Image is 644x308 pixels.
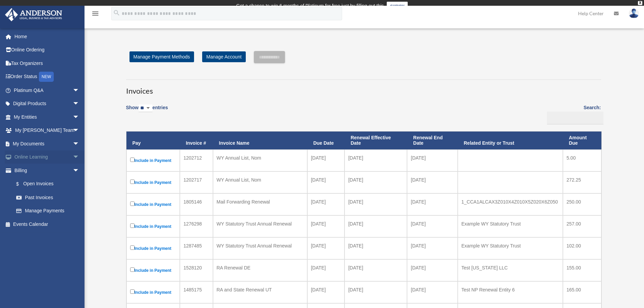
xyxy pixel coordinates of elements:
div: close [638,1,642,5]
label: Include in Payment [130,288,176,297]
label: Include in Payment [130,156,176,165]
div: NEW [39,72,54,82]
td: [DATE] [344,193,407,215]
input: Include in Payment [130,158,135,162]
td: Example WY Statutory Trust [458,215,563,237]
i: menu [91,9,99,18]
td: [DATE] [307,259,345,281]
td: 155.00 [563,259,601,281]
a: Order StatusNEW [5,70,90,84]
img: Anderson Advisors Platinum Portal [3,8,64,21]
td: 1528120 [180,259,213,281]
a: Online Learningarrow_drop_down [5,150,90,164]
label: Include in Payment [130,266,176,275]
td: [DATE] [407,259,457,281]
td: [DATE] [407,193,457,215]
span: arrow_drop_down [73,97,86,111]
td: 1202712 [180,149,213,171]
a: Platinum Q&Aarrow_drop_down [5,84,90,97]
span: arrow_drop_down [73,137,86,151]
a: My [PERSON_NAME] Teamarrow_drop_down [5,124,90,137]
div: RA and State Renewal UT [217,285,304,294]
th: Renewal End Date: activate to sort column ascending [407,132,457,150]
th: Due Date: activate to sort column ascending [307,132,345,150]
span: arrow_drop_down [73,164,86,177]
span: arrow_drop_down [73,110,86,124]
th: Invoice Name: activate to sort column ascending [213,132,307,150]
a: Past Invoices [9,191,86,204]
img: User Pic [629,8,639,18]
td: 1_CCA1ALCAX3Z010X4Z010X5Z020X6Z050 [458,193,563,215]
td: [DATE] [344,171,407,193]
span: arrow_drop_down [73,150,86,164]
td: 1485175 [180,281,213,303]
label: Include in Payment [130,244,176,253]
div: WY Statutory Trust Annual Renewal [217,219,304,229]
td: [DATE] [344,149,407,171]
a: Manage Account [202,51,245,62]
td: [DATE] [407,237,457,259]
td: Example WY Statutory Trust [458,237,563,259]
td: 272.25 [563,171,601,193]
td: 250.00 [563,193,601,215]
td: [DATE] [344,215,407,237]
span: $ [20,180,23,188]
label: Include in Payment [130,200,176,209]
td: [DATE] [307,215,345,237]
div: Mail Forwarding Renewal [217,197,304,207]
input: Include in Payment [130,223,135,228]
label: Search: [545,103,601,124]
a: Home [5,30,90,43]
div: WY Annual List, Nom [217,153,304,163]
td: [DATE] [407,171,457,193]
td: 257.00 [563,215,601,237]
a: Events Calendar [5,217,90,231]
h3: Invoices [126,79,601,96]
td: 5.00 [563,149,601,171]
input: Include in Payment [130,180,135,184]
th: Pay: activate to sort column descending [126,132,180,150]
td: Test NP Renewal Entity 6 [458,281,563,303]
a: menu [91,12,99,18]
th: Amount Due: activate to sort column ascending [563,132,601,150]
label: Include in Payment [130,222,176,231]
a: My Documentsarrow_drop_down [5,137,90,150]
a: survey [387,2,408,10]
td: Test [US_STATE] LLC [458,259,563,281]
label: Include in Payment [130,178,176,187]
th: Related Entity or Trust: activate to sort column ascending [458,132,563,150]
a: Tax Organizers [5,56,90,70]
span: arrow_drop_down [73,84,86,97]
div: Get a chance to win 6 months of Platinum for free just by filling out this [236,2,384,10]
td: [DATE] [407,149,457,171]
label: Show entries [126,103,168,119]
a: Digital Productsarrow_drop_down [5,97,90,111]
td: [DATE] [307,281,345,303]
input: Search: [547,112,603,124]
a: Manage Payment Methods [129,51,194,62]
a: Billingarrow_drop_down [5,164,86,177]
td: [DATE] [407,281,457,303]
td: [DATE] [344,281,407,303]
div: WY Statutory Trust Annual Renewal [217,241,304,251]
td: 102.00 [563,237,601,259]
td: 1202717 [180,171,213,193]
a: Online Ordering [5,43,90,57]
td: [DATE] [307,171,345,193]
td: [DATE] [307,237,345,259]
div: WY Annual List, Nom [217,175,304,185]
td: [DATE] [407,215,457,237]
input: Include in Payment [130,202,135,206]
td: [DATE] [344,237,407,259]
a: Manage Payments [9,204,86,218]
th: Invoice #: activate to sort column ascending [180,132,213,150]
td: 1805146 [180,193,213,215]
a: My Entitiesarrow_drop_down [5,110,90,124]
i: search [113,9,120,17]
td: 165.00 [563,281,601,303]
div: RA Renewal DE [217,263,304,273]
a: $Open Invoices [9,177,83,191]
input: Include in Payment [130,267,135,272]
td: [DATE] [307,193,345,215]
td: 1287485 [180,237,213,259]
